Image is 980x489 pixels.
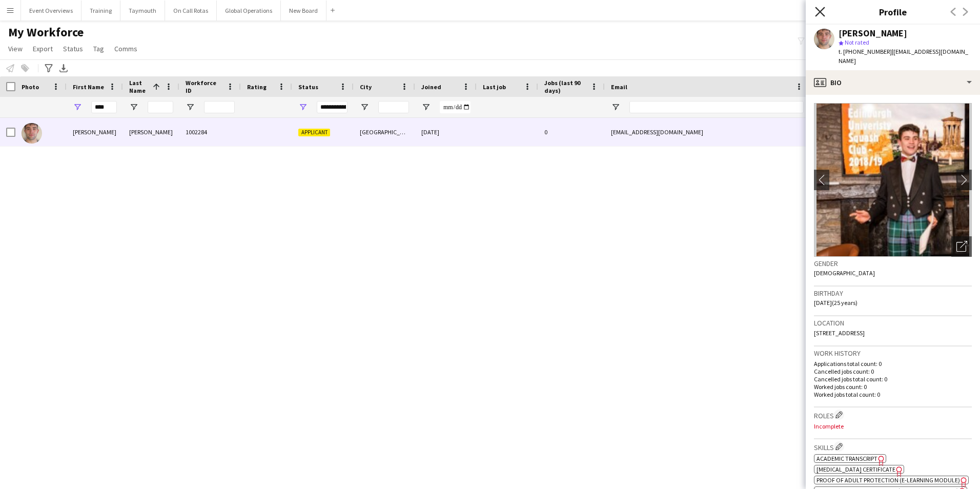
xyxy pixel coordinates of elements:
[814,289,972,298] h3: Birthday
[378,101,409,113] input: City Filter Input
[951,236,972,257] div: Open photos pop-in
[440,101,471,113] input: Joined Filter Input
[816,476,960,484] span: Proof of Adult Protection (e-Learning Module)
[22,123,42,144] img: Josh Pritchard
[421,83,441,91] span: Joined
[814,329,865,337] span: [STREET_ADDRESS]
[806,70,980,95] div: Bio
[217,1,281,21] button: Global Operations
[839,29,907,38] div: [PERSON_NAME]
[93,44,104,53] span: Tag
[814,375,972,383] p: Cancelled jobs total count: 0
[629,101,804,113] input: Email Filter Input
[611,83,627,91] span: Email
[814,103,972,257] img: Crew avatar or photo
[148,101,173,113] input: Last Name Filter Input
[605,118,810,146] div: [EMAIL_ADDRESS][DOMAIN_NAME]
[544,79,586,94] span: Jobs (last 90 days)
[129,103,138,112] button: Open Filter Menu
[814,349,972,358] h3: Work history
[129,79,149,94] span: Last Name
[814,368,972,375] p: Cancelled jobs count: 0
[421,103,431,112] button: Open Filter Menu
[360,103,369,112] button: Open Filter Menu
[110,42,141,55] a: Comms
[120,1,165,21] button: Taymouth
[247,83,267,91] span: Rating
[8,25,84,40] span: My Workforce
[814,259,972,268] h3: Gender
[43,62,55,74] app-action-btn: Advanced filters
[67,118,123,146] div: [PERSON_NAME]
[814,391,972,398] p: Worked jobs total count: 0
[814,441,972,452] h3: Skills
[186,79,222,94] span: Workforce ID
[298,129,330,136] span: Applicant
[22,83,39,91] span: Photo
[839,48,968,65] span: | [EMAIL_ADDRESS][DOMAIN_NAME]
[816,455,877,462] span: Academic Transcript
[814,383,972,391] p: Worked jobs count: 0
[814,269,875,277] span: [DEMOGRAPHIC_DATA]
[186,103,195,112] button: Open Filter Menu
[816,465,895,473] span: [MEDICAL_DATA] Certificate
[814,410,972,420] h3: Roles
[89,42,108,55] a: Tag
[483,83,506,91] span: Last job
[33,44,53,53] span: Export
[8,44,23,53] span: View
[63,44,83,53] span: Status
[415,118,477,146] div: [DATE]
[845,38,869,46] span: Not rated
[114,44,137,53] span: Comms
[81,1,120,21] button: Training
[839,48,892,55] span: t. [PHONE_NUMBER]
[123,118,179,146] div: [PERSON_NAME]
[281,1,326,21] button: New Board
[4,42,27,55] a: View
[354,118,415,146] div: [GEOGRAPHIC_DATA]
[179,118,241,146] div: 1002284
[59,42,87,55] a: Status
[806,5,980,18] h3: Profile
[73,103,82,112] button: Open Filter Menu
[611,103,620,112] button: Open Filter Menu
[21,1,81,21] button: Event Overviews
[29,42,57,55] a: Export
[814,360,972,368] p: Applications total count: 0
[814,299,857,307] span: [DATE] (25 years)
[360,83,372,91] span: City
[298,103,308,112] button: Open Filter Menu
[538,118,605,146] div: 0
[73,83,104,91] span: First Name
[298,83,318,91] span: Status
[165,1,217,21] button: On Call Rotas
[91,101,117,113] input: First Name Filter Input
[814,318,972,328] h3: Location
[204,101,235,113] input: Workforce ID Filter Input
[814,422,972,430] p: Incomplete
[57,62,70,74] app-action-btn: Export XLSX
